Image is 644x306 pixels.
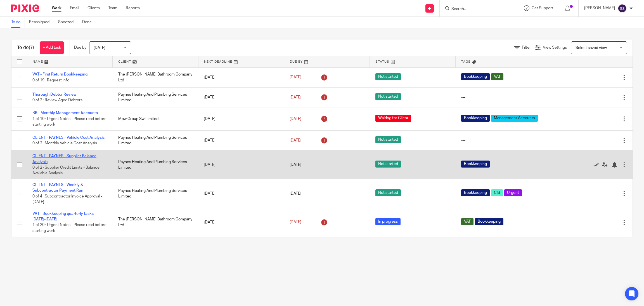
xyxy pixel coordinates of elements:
span: 0 of 2 · Review Aged Debtors [32,98,82,102]
span: In progress [375,218,401,225]
td: Paynes Heating And Plumbing Services Limited [113,87,198,107]
a: + Add task [40,41,64,54]
span: 0 of 4 · Subcontractor Invoice Approval - [DATE] [32,194,102,204]
td: [DATE] [198,107,284,130]
a: Thorough Debtor Review [32,93,76,96]
td: The [PERSON_NAME] Bathroom Company Ltd [113,208,198,236]
span: Select saved view [576,46,607,50]
span: View Settings [543,46,567,50]
span: [DATE] [94,46,105,50]
a: Reassigned [29,17,54,28]
td: The [PERSON_NAME] Bathroom Company Ltd [113,67,198,87]
a: Team [108,5,117,11]
span: Bookkeeping [461,73,490,80]
span: [DATE] [290,220,301,224]
span: Not started [375,161,401,168]
span: [DATE] [290,163,301,167]
td: Paynes Heating And Plumbing Services Limited [113,150,198,179]
span: Not started [375,136,401,143]
span: 0 of 2 · Monthly Vehicle Cost Analysis [32,141,97,145]
span: (7) [29,45,34,50]
a: CLIENT - PAYNES - Weekly & Subcontractor Payment Run [32,183,83,192]
td: [DATE] [198,130,284,150]
a: BK - Monthly Management Accounts [32,111,98,115]
a: CLIENT - PAYNES - Vehicle Cost Analysis [32,136,105,140]
span: 0 of 19 · Request info [32,78,69,82]
a: To do [11,17,25,28]
span: Waiting for Client [375,115,411,122]
span: Urgent [504,189,522,196]
td: [DATE] [198,150,284,179]
a: VAT - First Return Bookkeeping [32,72,87,76]
input: Search [451,7,501,12]
a: Done [82,17,96,28]
a: Mark as done [593,162,602,168]
p: [PERSON_NAME] [584,5,615,11]
span: VAT [461,218,473,225]
td: Paynes Heating And Plumbing Services Limited [113,179,198,208]
a: VAT - Bookkeeping quarterly tasks [DATE]-[DATE] [32,212,94,221]
td: [DATE] [198,87,284,107]
span: Not started [375,189,401,196]
span: VAT [491,73,503,80]
span: 0 of 2 · Supplier Credit Limits - Balance Available Analysis [32,166,100,175]
span: Bookkeeping [475,218,503,225]
a: Work [52,5,61,11]
span: [DATE] [290,192,301,196]
a: Snoozed [58,17,78,28]
span: Not started [375,93,401,100]
span: CIS [491,189,503,196]
span: Bookkeeping [461,161,490,168]
td: Paynes Heating And Plumbing Services Limited [113,130,198,150]
span: Get Support [532,6,553,10]
span: Not started [375,73,401,80]
td: Mpw Group Sw Limited [113,107,198,130]
span: Tags [461,60,471,63]
td: [DATE] [198,208,284,236]
span: [DATE] [290,138,301,142]
span: Filter [522,46,531,50]
td: [DATE] [198,179,284,208]
a: Email [70,5,79,11]
img: svg%3E [618,4,627,13]
div: --- [461,138,541,143]
h1: To do [17,45,34,51]
span: [DATE] [290,76,301,79]
div: --- [461,95,541,100]
span: [DATE] [290,95,301,99]
a: Reports [126,5,140,11]
span: Bookkeeping [461,189,490,196]
span: 1 of 20 · Urgent Notes - Please read before starting work [32,223,106,233]
td: [DATE] [198,67,284,87]
span: Management Accounts [491,115,538,122]
span: Bookkeeping [461,115,490,122]
p: Due by [74,45,86,50]
a: Clients [87,5,100,11]
span: [DATE] [290,117,301,121]
span: 1 of 10 · Urgent Notes - Please read before starting work [32,117,106,127]
img: Pixie [11,4,39,12]
a: CLIENT - PAYNES - Supplier Balance Analysis [32,154,96,164]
